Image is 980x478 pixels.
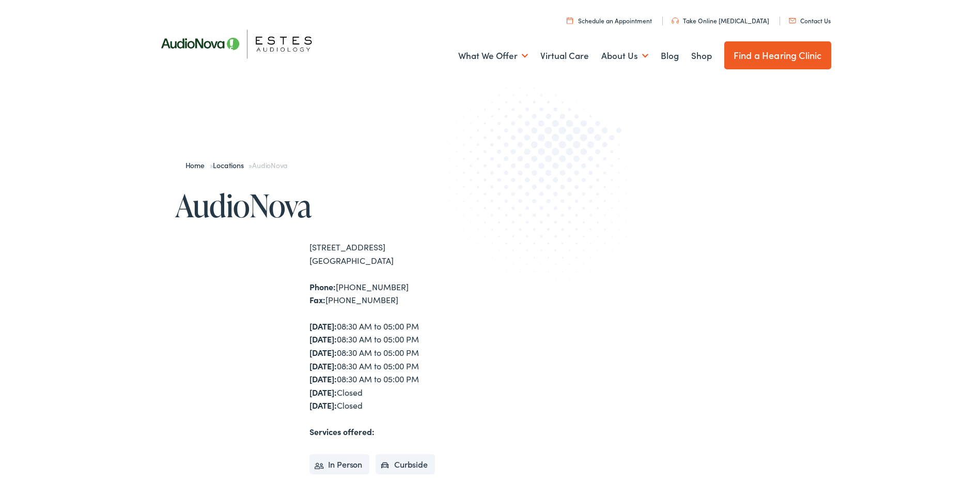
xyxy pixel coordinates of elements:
strong: Fax: [309,294,325,305]
div: [PHONE_NUMBER] [PHONE_NUMBER] [309,280,490,307]
li: In Person [309,454,370,475]
div: [STREET_ADDRESS] [GEOGRAPHIC_DATA] [309,241,490,267]
a: Locations [213,160,248,170]
strong: Phone: [309,281,336,292]
div: 08:30 AM to 05:00 PM 08:30 AM to 05:00 PM 08:30 AM to 05:00 PM 08:30 AM to 05:00 PM 08:30 AM to 0... [309,320,490,412]
li: Curbside [376,454,435,475]
strong: [DATE]: [309,373,337,384]
img: utility icon [567,17,573,24]
strong: [DATE]: [309,360,337,371]
a: Take Online [MEDICAL_DATA] [672,16,769,25]
strong: [DATE]: [309,347,337,358]
a: Virtual Care [540,37,589,75]
a: Blog [661,37,679,75]
a: What We Offer [458,37,528,75]
span: AudioNova [252,160,287,170]
a: Shop [691,37,712,75]
strong: [DATE]: [309,399,337,411]
a: About Us [601,37,648,75]
img: utility icon [672,18,679,24]
a: Schedule an Appointment [567,16,652,25]
strong: Services offered: [309,426,375,437]
strong: [DATE]: [309,386,337,398]
a: Contact Us [789,16,831,25]
img: utility icon [789,18,796,23]
strong: [DATE]: [309,320,337,332]
a: Find a Hearing Clinic [724,41,831,69]
a: Home [185,160,210,170]
h1: AudioNova [175,188,490,222]
strong: [DATE]: [309,333,337,345]
span: » » [185,160,288,170]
